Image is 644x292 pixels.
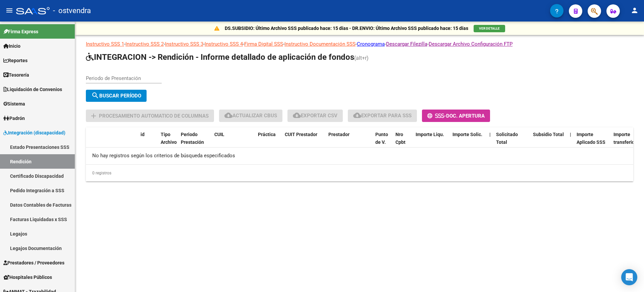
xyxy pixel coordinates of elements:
datatable-header-cell: id [138,127,158,157]
span: | [489,132,491,137]
span: Importe transferido [613,132,637,145]
datatable-header-cell: Punto de V. [373,127,393,157]
a: Descargar Filezilla [386,41,427,47]
span: Liquidación de Convenios [3,86,62,93]
datatable-header-cell: Práctica [255,127,282,157]
span: - [427,113,446,119]
datatable-header-cell: | [487,127,493,157]
span: Prestadores / Proveedores [3,259,64,266]
span: id [141,132,145,137]
span: VER DETALLE [479,27,500,30]
span: INTEGRACION -> Rendición - Informe detallado de aplicación de fondos [86,52,354,62]
datatable-header-cell: Solicitado Total [493,127,530,157]
datatable-header-cell: CUIT Prestador [282,127,326,157]
p: - - - - - - - - [86,40,633,48]
datatable-header-cell: | [567,127,574,157]
a: Instructivo SSS 2 [125,41,164,47]
span: Importe Solic. [452,132,482,137]
mat-icon: menu [5,6,13,14]
a: Instructivo SSS 3 [165,41,203,47]
mat-icon: search [91,91,99,99]
datatable-header-cell: CUIL [212,127,255,157]
button: Procesamiento automatico de columnas [86,110,214,122]
datatable-header-cell: Importe Aplicado SSS [574,127,611,157]
button: VER DETALLE [474,25,505,32]
span: Inicio [3,42,20,50]
span: Periodo Prestación [181,132,204,145]
span: Solicitado Total [496,132,518,145]
span: Importe Liqu. [416,132,444,137]
span: Importe Aplicado SSS [577,132,605,145]
span: - ostvendra [53,3,91,18]
span: Buscar Período [91,93,141,99]
span: Práctica [258,132,276,137]
datatable-header-cell: Importe Liqu. [413,127,450,157]
mat-icon: cloud_download [224,111,232,119]
span: Tipo Archivo [161,132,177,145]
span: Hospitales Públicos [3,274,52,281]
a: Instructivo SSS 1 [86,41,124,47]
a: Cronograma [357,41,385,47]
span: (alt+r) [354,55,369,61]
a: Instructivo SSS 4 [205,41,243,47]
datatable-header-cell: Prestador [326,127,373,157]
datatable-header-cell: Nro Cpbt [393,127,413,157]
span: Punto de V. [375,132,388,145]
div: No hay registros según los criterios de búsqueda especificados [86,148,633,164]
datatable-header-cell: Subsidio Total [530,127,567,157]
span: Subsidio Total [533,132,564,137]
datatable-header-cell: Importe Solic. [450,127,487,157]
span: | [570,132,571,137]
span: CUIL [214,132,224,137]
span: Padrón [3,115,25,122]
button: Exportar para SSS [348,110,417,122]
mat-icon: add [90,112,98,120]
p: DS.SUBSIDIO: Último Archivo SSS publicado hace: 15 días - DR.ENVIO: Último Archivo SSS publicado ... [225,25,468,32]
mat-icon: cloud_download [293,111,301,119]
button: -Doc. Apertura [422,110,490,122]
span: Tesorería [3,71,29,79]
span: Exportar CSV [293,113,337,119]
button: Buscar Período [86,90,147,102]
div: 0 registros [86,165,633,181]
mat-icon: cloud_download [353,111,361,119]
span: Sistema [3,100,25,108]
a: Instructivo Documentación SSS [284,41,356,47]
a: Firma Digital SSS [244,41,283,47]
span: Nro Cpbt [395,132,406,145]
span: Actualizar CBUs [224,113,277,119]
span: CUIT Prestador [285,132,317,137]
span: Procesamiento automatico de columnas [99,113,209,119]
datatable-header-cell: Periodo Prestación [178,127,212,157]
span: Firma Express [3,28,38,35]
a: Descargar Archivo Configuración FTP [429,41,513,47]
span: Prestador [328,132,350,137]
span: Reportes [3,57,28,64]
span: Integración (discapacidad) [3,129,65,136]
datatable-header-cell: Tipo Archivo [158,127,178,157]
button: Actualizar CBUs [219,110,282,122]
span: Doc. Apertura [446,113,485,119]
div: Open Intercom Messenger [621,269,637,285]
mat-icon: person [631,6,639,14]
span: Exportar para SSS [353,113,412,119]
button: Exportar CSV [287,110,343,122]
